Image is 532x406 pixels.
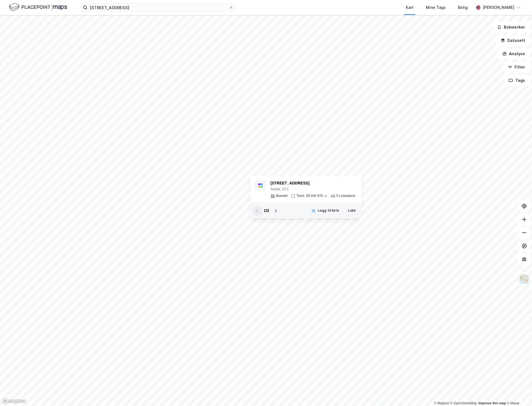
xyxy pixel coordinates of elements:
[276,194,288,198] div: Blandet
[270,187,355,192] div: Suldal, 57/1
[426,4,446,11] div: Mine Tags
[504,379,532,406] div: Kontrollprogram for chat
[450,401,477,405] a: OpenStreetMap
[496,35,530,46] button: Datasett
[492,22,530,33] button: Bokmerker
[87,3,229,12] input: Søk på adresse, matrikkel, gårdeiere, leietakere eller personer
[336,194,355,198] div: 0 Leietakere
[2,398,26,404] a: Mapbox homepage
[478,401,506,405] a: Improve this map
[504,379,532,406] iframe: Chat Widget
[406,4,414,11] div: Kart
[458,4,468,11] div: Bolig
[498,48,530,59] button: Analyse
[297,194,328,198] div: Tomt: 29 040 970 ㎡
[344,206,359,215] button: Lukk
[504,75,530,86] button: Tags
[434,401,449,405] a: Mapbox
[264,207,269,214] div: 1 / 2
[308,206,343,215] button: Legg til liste
[270,180,355,187] div: [STREET_ADDRESS]
[483,4,514,11] div: [PERSON_NAME]
[9,2,67,12] img: logo.f888ab2527a4732fd821a326f86c7f29.svg
[503,62,530,73] button: Filter
[519,274,530,285] img: Z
